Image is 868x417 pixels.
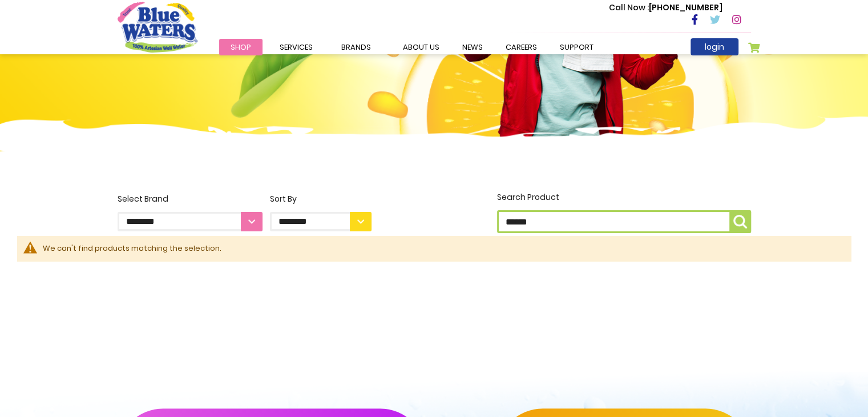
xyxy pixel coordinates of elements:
span: Shop [231,42,251,53]
p: [PHONE_NUMBER] [609,2,722,14]
div: Sort By [270,193,372,205]
span: Call Now : [609,2,649,13]
a: careers [494,39,548,55]
span: Services [280,42,313,53]
a: login [691,38,738,55]
label: Select Brand [118,193,263,231]
select: Sort By [270,212,372,231]
input: Search Product [497,210,751,233]
label: Search Product [497,191,751,233]
a: support [548,39,605,55]
span: Brands [341,42,371,53]
a: about us [391,39,451,55]
div: We can't find products matching the selection. [43,243,839,254]
a: News [451,39,494,55]
select: Select Brand [118,212,263,231]
button: Search Product [729,210,751,233]
img: search-icon.png [733,215,747,228]
a: store logo [118,2,197,52]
